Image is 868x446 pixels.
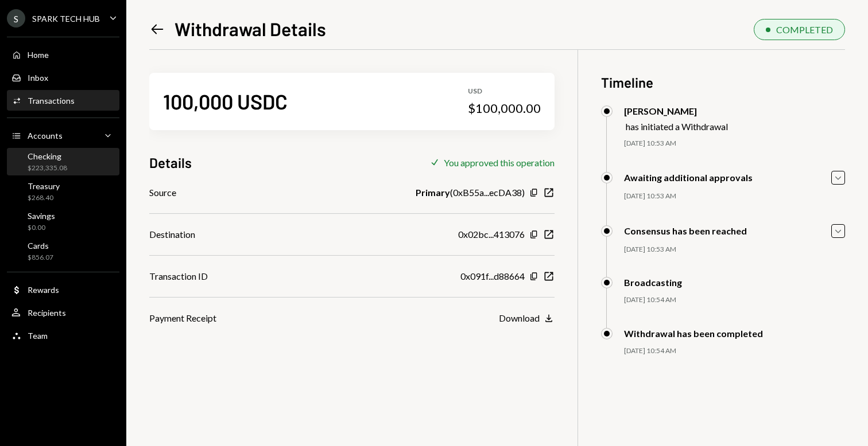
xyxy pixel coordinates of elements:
div: Savings [28,211,55,221]
div: Awaiting additional approvals [624,172,753,183]
div: $100,000.00 [468,100,541,116]
a: Savings$0.00 [7,208,119,235]
b: Primary [416,186,450,199]
div: [DATE] 10:53 AM [624,191,845,201]
div: $856.07 [28,253,53,263]
div: COMPLETED [776,24,833,35]
div: S [7,9,25,28]
div: $0.00 [28,223,55,233]
div: You approved this operation [444,157,555,168]
div: [PERSON_NAME] [624,105,728,116]
a: Team [7,325,119,346]
h3: Details [149,153,192,172]
div: Rewards [28,285,59,295]
div: Checking [28,151,67,161]
div: Team [28,331,48,341]
div: Payment Receipt [149,311,216,325]
div: Withdrawal has been completed [624,328,763,339]
a: Transactions [7,90,119,111]
div: Destination [149,228,195,241]
div: Inbox [28,73,48,83]
div: Broadcasting [624,277,682,288]
div: 0x091f...d88664 [460,269,525,283]
div: Consensus has been reached [624,225,747,236]
div: [DATE] 10:54 AM [624,295,845,305]
div: SPARK TECH HUB [32,14,100,24]
a: Home [7,44,119,65]
div: [DATE] 10:53 AM [624,245,845,255]
a: Recipients [7,302,119,323]
div: $268.40 [28,193,60,203]
div: Download [499,312,540,323]
div: ( 0xB55a...ecDA38 ) [416,186,525,199]
a: Accounts [7,125,119,146]
a: Rewards [7,279,119,300]
div: Transactions [28,96,75,105]
div: Accounts [28,131,63,140]
div: 100,000 USDC [163,88,288,114]
div: Cards [28,241,53,251]
a: Treasury$268.40 [7,178,119,205]
a: Checking$223,335.08 [7,148,119,175]
div: [DATE] 10:54 AM [624,346,845,356]
div: 0x02bc...413076 [458,228,525,241]
div: $223,335.08 [28,163,67,173]
a: Inbox [7,67,119,88]
h1: Withdrawal Details [175,17,326,40]
div: Source [149,186,176,199]
a: Cards$856.07 [7,237,119,265]
div: Treasury [28,181,60,191]
div: USD [468,87,541,96]
div: Home [28,50,49,60]
button: Download [499,312,555,325]
div: Recipients [28,308,66,318]
div: Transaction ID [149,269,208,283]
div: [DATE] 10:53 AM [624,139,845,148]
div: has initiated a Withdrawal [626,121,728,132]
h3: Timeline [601,73,845,92]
